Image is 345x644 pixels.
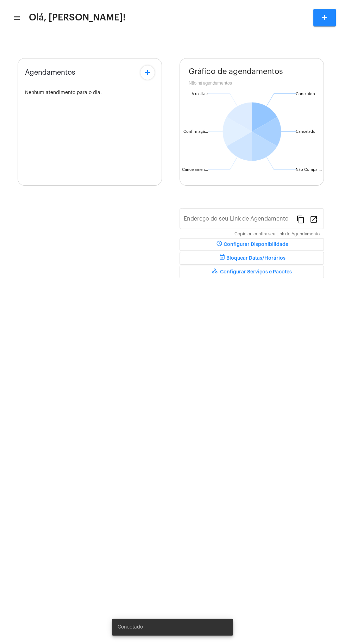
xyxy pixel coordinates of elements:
text: Cancelamen... [182,168,208,172]
span: Gráfico de agendamentos [189,67,283,76]
button: Bloquear Datas/Horários [180,252,324,265]
span: Agendamentos [25,69,75,76]
button: Configurar Disponibilidade [180,238,324,251]
text: Não Compar... [296,168,322,172]
text: Concluído [296,92,315,96]
mat-icon: workspaces_outlined [212,268,220,276]
text: Cancelado [296,130,315,134]
input: Link [184,217,291,223]
span: Configurar Serviços e Pacotes [212,270,292,274]
button: Configurar Serviços e Pacotes [180,266,324,278]
mat-icon: content_copy [296,215,305,223]
mat-icon: event_busy [218,254,226,262]
text: A realizar [192,92,208,96]
span: Configurar Disponibilidade [215,242,288,247]
div: Nenhum atendimento para o dia. [25,90,155,95]
mat-icon: add [320,13,329,22]
span: Bloquear Datas/Horários [218,256,286,261]
mat-icon: open_in_new [309,215,318,223]
mat-hint: Copie ou confira seu Link de Agendamento [234,232,320,237]
mat-icon: sidenav icon [13,14,20,22]
span: Conectado [118,624,143,631]
span: Olá, [PERSON_NAME]! [29,12,126,23]
mat-icon: add [143,68,152,77]
text: Confirmaçã... [183,130,208,134]
mat-icon: schedule [215,240,224,249]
